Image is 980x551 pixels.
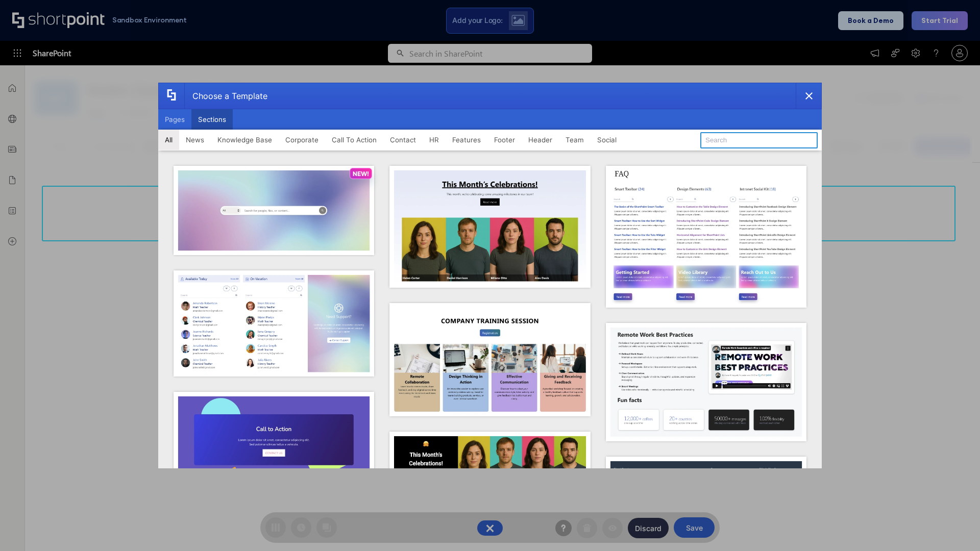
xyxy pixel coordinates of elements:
[383,130,423,150] button: Contact
[446,130,487,150] button: Features
[423,130,446,150] button: HR
[325,130,383,150] button: Call To Action
[591,130,623,150] button: Social
[179,130,211,150] button: News
[559,130,591,150] button: Team
[700,132,818,148] input: Search
[353,170,369,178] p: NEW!
[487,130,522,150] button: Footer
[929,502,980,551] iframe: Chat Widget
[158,83,822,468] div: template selector
[158,109,191,130] button: Pages
[158,130,179,150] button: All
[522,130,559,150] button: Header
[191,109,233,130] button: Sections
[184,83,267,109] div: Choose a Template
[211,130,279,150] button: Knowledge Base
[279,130,325,150] button: Corporate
